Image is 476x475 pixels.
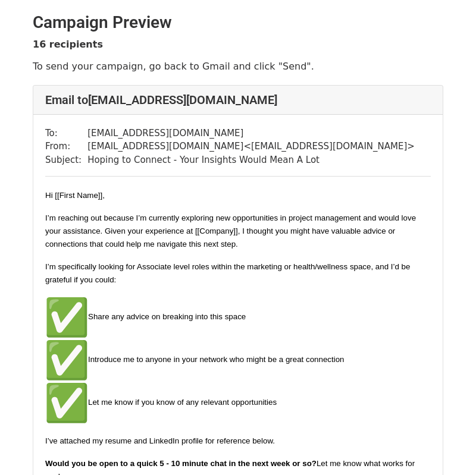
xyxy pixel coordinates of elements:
span: Would you be open to a quick 5 - 10 minute chat in the next week or so? [45,459,317,468]
td: Hoping to Connect - Your Insights Would Mean A Lot [87,153,415,167]
td: [EMAIL_ADDRESS][DOMAIN_NAME] [87,127,415,140]
h2: Campaign Preview [33,12,443,33]
span: Introduce me to anyone in your network who might be a great connection [45,355,344,364]
span: I’m reaching out because I’m currently exploring new opportunities in project management and woul... [45,213,416,248]
img: ✅ [45,339,88,382]
td: Subject: [45,153,87,167]
span: Share any advice on breaking into this space [45,312,246,321]
img: ✅ [45,296,88,339]
td: To: [45,127,87,140]
span: Hi [[First Name]], [45,191,105,200]
td: [EMAIL_ADDRESS][DOMAIN_NAME] < [EMAIL_ADDRESS][DOMAIN_NAME] > [87,140,415,153]
h4: Email to [EMAIL_ADDRESS][DOMAIN_NAME] [45,93,431,107]
td: From: [45,140,87,153]
span: I’m specifically looking for Associate level roles within the marketing or health/wellness space,... [45,262,410,284]
img: ✅ [45,382,88,424]
span: I’ve attached my resume and LinkedIn profile for reference below. [45,436,275,445]
strong: 16 recipients [33,39,103,50]
span: Let me know if you know of any relevant opportunities [45,398,277,407]
p: To send your campaign, go back to Gmail and click "Send". [33,60,443,73]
